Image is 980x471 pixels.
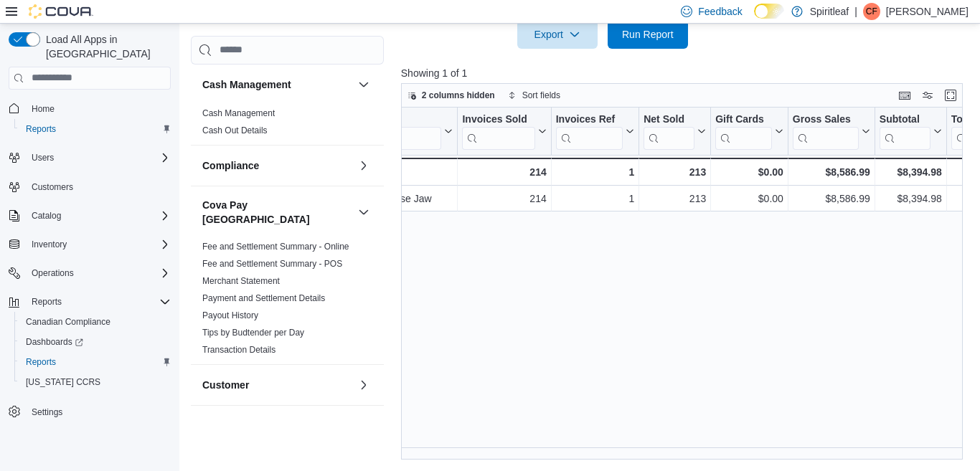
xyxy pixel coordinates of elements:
[422,90,495,101] span: 2 columns hidden
[202,108,275,118] a: Cash Management
[854,3,857,20] p: |
[191,238,384,364] div: Cova Pay [GEOGRAPHIC_DATA]
[202,108,275,119] span: Cash Management
[880,113,930,149] div: Subtotal
[26,316,110,328] span: Canadian Compliance
[644,113,694,149] div: Net Sold
[32,210,61,222] span: Catalog
[793,113,870,149] button: Gross Sales
[754,4,784,19] input: Dark Mode
[880,163,942,181] div: $8,394.98
[202,125,268,135] a: Cash Out Details
[3,292,176,312] button: Reports
[355,113,441,149] div: Location
[202,378,249,392] h3: Customer
[202,378,352,392] button: Customer
[26,402,171,420] span: Settings
[462,113,534,149] div: Invoices Sold
[355,113,453,149] button: Location
[32,267,74,279] span: Operations
[3,206,176,226] button: Catalog
[556,163,634,181] div: 1
[793,113,859,126] div: Gross Sales
[202,292,325,304] span: Payment and Settlement Details
[556,113,634,149] button: Invoices Ref
[202,242,349,252] a: Fee and Settlement Summary - Online
[26,265,171,282] span: Operations
[191,105,384,145] div: Cash Management
[644,113,694,126] div: Net Sold
[3,176,176,197] button: Customers
[26,100,171,118] span: Home
[715,113,783,149] button: Gift Cards
[202,158,259,173] h3: Compliance
[866,3,877,20] span: CF
[202,275,280,287] span: Merchant Statement
[644,163,706,181] div: 213
[355,76,372,93] button: Cash Management
[202,345,275,355] a: Transaction Details
[202,310,258,321] span: Payout History
[14,312,176,332] button: Canadian Compliance
[462,113,546,149] button: Invoices Sold
[26,178,171,196] span: Customers
[810,3,849,20] p: Spiritleaf
[3,234,176,254] button: Inventory
[355,157,372,174] button: Compliance
[202,241,349,252] span: Fee and Settlement Summary - Online
[20,120,62,138] a: Reports
[793,113,859,149] div: Gross Sales
[32,103,55,115] span: Home
[354,163,453,181] div: Totals
[32,239,67,250] span: Inventory
[202,259,342,269] a: Fee and Settlement Summary - POS
[355,417,372,434] button: Discounts & Promotions
[462,163,546,181] div: 214
[14,119,176,139] button: Reports
[3,401,176,422] button: Settings
[715,113,772,126] div: Gift Cards
[26,336,83,348] span: Dashboards
[202,198,352,227] button: Cova Pay [GEOGRAPHIC_DATA]
[26,207,171,224] span: Catalog
[608,20,688,49] button: Run Report
[355,204,372,221] button: Cova Pay [GEOGRAPHIC_DATA]
[402,87,501,104] button: 2 columns hidden
[896,87,913,104] button: Keyboard shortcuts
[462,190,546,207] div: 214
[26,404,68,421] a: Settings
[20,353,171,371] span: Reports
[556,190,634,207] div: 1
[880,113,942,149] button: Subtotal
[202,327,304,338] span: Tips by Budtender per Day
[355,190,453,207] div: 300 - Moose Jaw
[754,19,755,19] span: Dark Mode
[26,356,56,368] span: Reports
[32,181,73,193] span: Customers
[886,3,969,20] p: [PERSON_NAME]
[517,20,598,49] button: Export
[202,158,352,173] button: Compliance
[26,149,60,166] button: Users
[3,263,176,283] button: Operations
[715,163,783,181] div: $0.00
[20,333,171,351] span: Dashboards
[715,113,772,149] div: Gift Card Sales
[14,352,176,372] button: Reports
[622,27,674,42] span: Run Report
[202,258,342,270] span: Fee and Settlement Summary - POS
[26,100,60,118] a: Home
[715,190,783,207] div: $0.00
[20,353,62,371] a: Reports
[401,66,969,80] p: Showing 1 of 1
[20,333,89,351] a: Dashboards
[26,123,56,135] span: Reports
[880,190,942,207] div: $8,394.98
[26,265,80,282] button: Operations
[32,406,62,418] span: Settings
[644,113,706,149] button: Net Sold
[20,374,106,391] a: [US_STATE] CCRS
[202,310,258,320] a: Payout History
[556,113,623,126] div: Invoices Ref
